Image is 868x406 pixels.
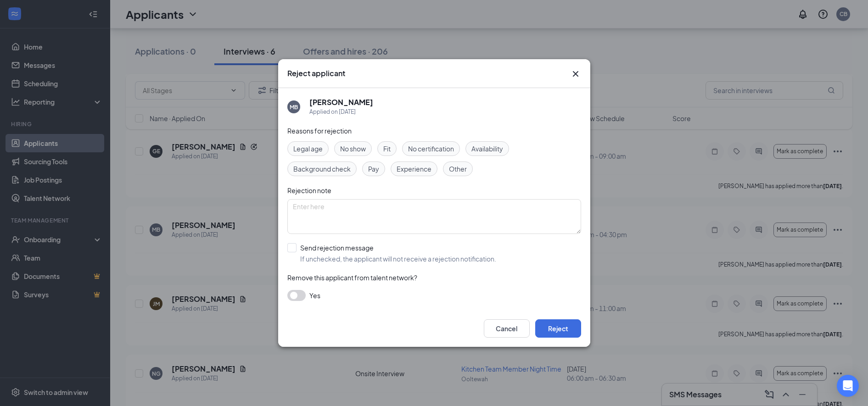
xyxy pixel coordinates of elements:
[290,103,298,111] div: MB
[309,107,373,117] div: Applied on [DATE]
[340,144,366,154] span: No show
[309,290,320,301] span: Yes
[309,97,373,107] h5: [PERSON_NAME]
[570,68,581,79] svg: Cross
[287,127,352,135] span: Reasons for rejection
[383,144,391,154] span: Fit
[293,164,351,174] span: Background check
[484,319,530,338] button: Cancel
[397,164,431,174] span: Experience
[471,144,503,154] span: Availability
[287,68,345,78] h3: Reject applicant
[293,144,323,154] span: Legal age
[408,144,454,154] span: No certification
[287,186,331,195] span: Rejection note
[570,68,581,79] button: Close
[287,273,417,282] span: Remove this applicant from talent network?
[837,375,859,397] div: Open Intercom Messenger
[535,319,581,338] button: Reject
[368,164,379,174] span: Pay
[449,164,467,174] span: Other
